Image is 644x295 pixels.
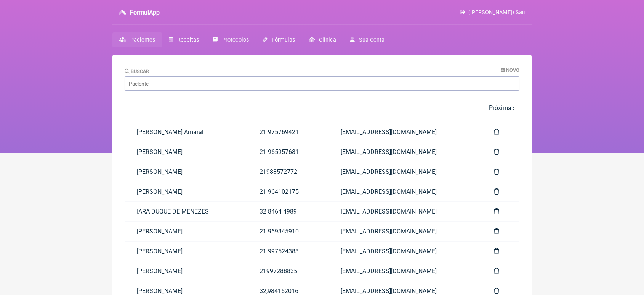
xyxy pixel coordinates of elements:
a: [EMAIL_ADDRESS][DOMAIN_NAME] [328,261,482,281]
a: [PERSON_NAME] [125,142,247,162]
a: IARA DUQUE DE MENEZES [125,202,247,221]
span: ([PERSON_NAME]) Sair [468,9,525,16]
a: [EMAIL_ADDRESS][DOMAIN_NAME] [328,142,482,162]
span: Sua Conta [359,37,384,43]
a: 21 964102175 [247,182,328,201]
nav: pager [125,100,519,116]
span: Protocolos [222,37,249,43]
a: [EMAIL_ADDRESS][DOMAIN_NAME] [328,222,482,241]
a: [EMAIL_ADDRESS][DOMAIN_NAME] [328,122,482,142]
span: Clínica [319,37,336,43]
a: 21988572772 [247,162,328,182]
a: [PERSON_NAME] [125,242,247,261]
a: [PERSON_NAME] [125,162,247,182]
h3: FormulApp [130,9,160,16]
a: 21 969345910 [247,222,328,241]
a: [EMAIL_ADDRESS][DOMAIN_NAME] [328,162,482,182]
span: Receitas [177,37,199,43]
a: 21997288835 [247,261,328,281]
a: 21 997524383 [247,242,328,261]
a: Fórmulas [256,32,302,47]
a: Novo [501,67,519,73]
a: Protocolos [206,32,255,47]
a: 32 8464 4989 [247,202,328,221]
a: [PERSON_NAME] [125,261,247,281]
label: Buscar [125,68,149,74]
a: Receitas [162,32,206,47]
a: Sua Conta [343,32,391,47]
a: [PERSON_NAME] [125,222,247,241]
span: Pacientes [130,37,155,43]
a: [PERSON_NAME] [125,182,247,201]
a: [EMAIL_ADDRESS][DOMAIN_NAME] [328,202,482,221]
a: [EMAIL_ADDRESS][DOMAIN_NAME] [328,182,482,201]
a: 21 975769421 [247,122,328,142]
a: [PERSON_NAME] Amaral [125,122,247,142]
a: ([PERSON_NAME]) Sair [460,9,525,16]
input: Paciente [125,76,519,91]
a: Pacientes [112,32,162,47]
span: Novo [506,67,519,73]
a: 21 965957681 [247,142,328,162]
a: Clínica [302,32,343,47]
a: [EMAIL_ADDRESS][DOMAIN_NAME] [328,242,482,261]
span: Fórmulas [272,37,295,43]
a: Próxima › [489,104,515,112]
